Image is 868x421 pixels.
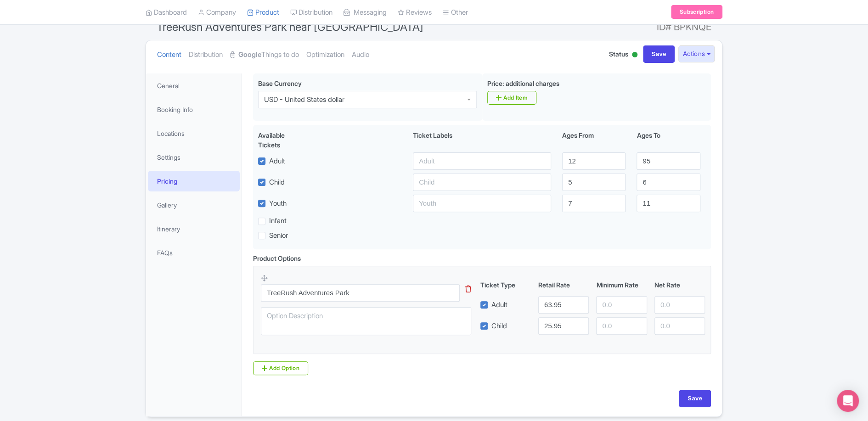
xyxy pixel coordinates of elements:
input: 0.0 [538,296,589,314]
div: Minimum Rate [592,280,650,290]
div: Active [630,48,639,62]
input: Save [643,45,675,63]
label: Price: additional charges [487,79,559,88]
span: TreeRush Adventures Park near [GEOGRAPHIC_DATA] [157,20,423,34]
label: Infant [269,216,287,226]
span: Base Currency [258,79,302,87]
div: Net Rate [651,280,709,290]
input: 0.0 [596,296,647,314]
div: Ages From [557,130,631,150]
div: Ticket Type [477,280,535,290]
a: Add Option [253,361,308,375]
a: Content [157,40,181,69]
a: Gallery [148,195,240,215]
strong: Google [238,50,261,60]
div: USD - United States dollar [264,95,344,104]
input: Option Name [261,284,460,302]
a: Audio [352,40,369,69]
a: General [148,75,240,96]
label: Adult [269,156,285,167]
span: Status [609,49,628,59]
a: Itinerary [148,219,240,239]
a: Add Item [487,91,536,105]
div: Open Intercom Messenger [837,390,859,412]
a: Booking Info [148,99,240,120]
div: Product Options [253,253,301,263]
a: Distribution [189,40,223,69]
a: Subscription [671,6,722,19]
a: Pricing [148,171,240,191]
input: Child [413,174,551,191]
input: Adult [413,152,551,170]
input: 0.0 [654,317,705,335]
label: Adult [491,300,507,310]
input: 0.0 [654,296,705,314]
div: Retail Rate [535,280,592,290]
div: Available Tickets [258,130,308,150]
span: ID# BPKNQE [657,18,711,36]
input: Youth [413,195,551,212]
a: Settings [148,147,240,168]
input: 0.0 [538,317,589,335]
label: Youth [269,198,287,209]
div: Ages To [631,130,705,150]
input: Save [679,390,711,407]
div: Ticket Labels [407,130,557,150]
a: FAQs [148,242,240,263]
a: Locations [148,123,240,144]
label: Senior [269,230,288,241]
input: 0.0 [596,317,647,335]
a: Optimization [306,40,344,69]
label: Child [491,321,507,331]
a: GoogleThings to do [230,40,299,69]
button: Actions [678,45,715,62]
label: Child [269,177,285,188]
